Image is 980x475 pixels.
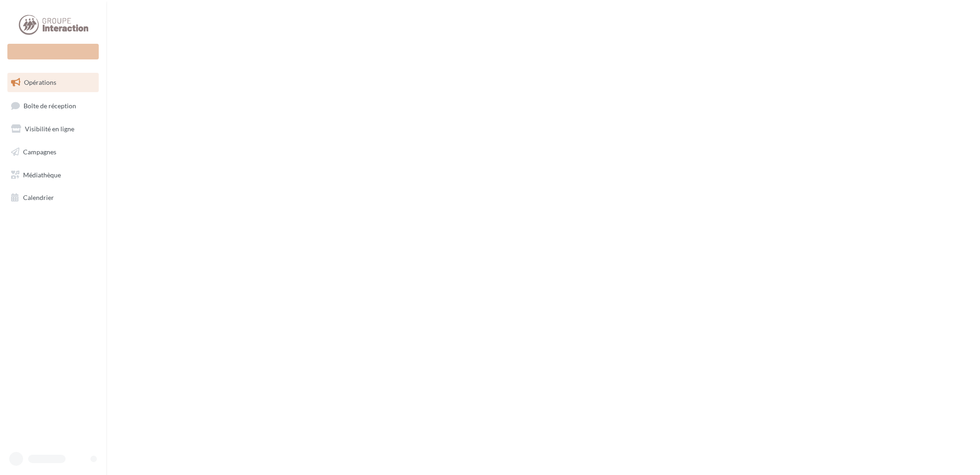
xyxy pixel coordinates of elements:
span: Visibilité en ligne [25,125,74,133]
span: Calendrier [23,194,54,201]
span: Opérations [24,78,56,86]
a: Médiathèque [6,165,101,185]
a: Boîte de réception [6,96,101,116]
div: Nouvelle campagne [7,44,99,59]
a: Opérations [6,73,101,92]
a: Visibilité en ligne [6,119,101,139]
span: Médiathèque [23,170,61,178]
span: Campagnes [23,148,56,156]
span: Boîte de réception [24,101,76,109]
a: Campagnes [6,142,101,162]
a: Calendrier [6,188,101,207]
